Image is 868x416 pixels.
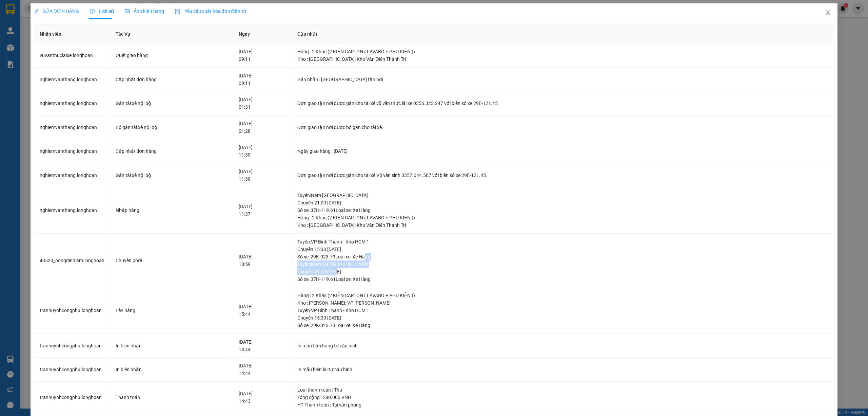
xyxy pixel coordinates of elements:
div: [DATE] 14:44 [239,362,286,377]
span: Lịch sử [90,8,114,14]
div: Hàng : 2 Khác (2 KIỆN CARTON ( LAVABO + PHỤ KIỆN )) [297,48,829,55]
div: [DATE] 14:44 [239,338,286,353]
div: Tổng cộng : 280.000 VND [297,394,829,401]
div: Thanh toán [116,394,228,401]
div: [DATE] 11:39 [239,168,286,183]
div: Cập nhật đơn hàng [116,76,228,83]
div: [DATE] 11:39 [239,144,286,159]
div: [DATE] 14:43 [239,390,286,405]
div: [DATE] 15:44 [239,303,286,318]
div: In biên nhận [116,342,228,349]
span: picture [125,9,130,14]
div: Lên hàng [116,307,228,314]
th: Ngày [233,25,292,43]
td: nghiemvanthang.longhoan [34,68,110,92]
td: nghiemvanthang.longhoan [34,91,110,115]
span: edit [34,9,39,14]
td: tranhuynhcongphu.longhoan [34,287,110,334]
div: Chuyển phơi [116,257,228,264]
div: Đơn giao tận nơi được gán cho tài xế vũ văn thức lái xe 0356.323.247 với biển số xe 29E-121.45. [297,100,829,107]
span: Yêu cầu xuất hóa đơn điện tử [175,8,246,14]
div: [DATE] 09:11 [239,72,286,87]
div: Loại thanh toán : Thu [297,386,829,394]
div: In biên nhận [116,366,228,373]
td: nghiemvanthang.longhoan [34,115,110,140]
div: [DATE] 09:11 [239,48,286,63]
div: Hàng : 2 Khác (2 KIỆN CARTON ( LAVABO + PHỤ KIỆN )) [297,214,829,221]
div: Cập nhật đơn hàng [116,147,228,155]
td: nghiemvanthang.longhoan [34,139,110,163]
th: Nhân viên [34,25,110,43]
div: In mẫu biên lai tự cấu hình [297,366,829,373]
td: 43523_nongdinhlam.longhoan [34,234,110,288]
span: SỬA ĐƠN HÀNG [34,8,79,14]
div: Bỏ gán tài xế nội bộ [116,124,228,131]
td: nghiemvanthang.longhoan [34,187,110,234]
div: Gán nhãn : [GEOGRAPHIC_DATA] tận nơi [297,76,829,83]
div: [DATE] 01:28 [239,120,286,135]
div: HT Thanh toán : Tại văn phòng [297,401,829,409]
div: Đơn giao tận nơi được bỏ gán cho tài xế. [297,124,829,131]
div: Kho : [GEOGRAPHIC_DATA]: Kho Văn Điển Thanh Trì [297,221,829,229]
div: [DATE] 11:37 [239,203,286,218]
td: tranhuynhcongphu.longhoan [34,358,110,382]
td: tranhuynhcongphu.longhoan [34,334,110,358]
td: tranhuynhcongphu.longhoan [34,382,110,413]
span: Ảnh kiện hàng [125,8,164,14]
div: Quét giao hàng [116,52,228,59]
div: Gán tài xế nội bộ [116,171,228,179]
img: icon [175,9,180,14]
div: Tuyến : Nam [GEOGRAPHIC_DATA] Chuyến: 21:00 [DATE] Số xe: 37H-119.61 Loại xe: Xe Hàng [297,192,829,214]
div: [DATE] 18:59 [239,253,286,268]
div: Tuyến : VP Bình Thạnh - Kho HCM 1 Chuyến: 15:30 [DATE] Số xe: 29K-023.73 Loại xe: Xe Hàng [297,238,829,260]
div: Đơn giao tận nơi được gán cho tài xế Vũ văn sinh 0357.044.507 với biển số xe 29E-121.45. [297,171,829,179]
div: Tuyến : VP Bình Thạnh - Kho HCM 1 Chuyến: 15:30 [DATE] Số xe: 29K-023.73 Loại xe: Xe Hàng [297,307,829,329]
div: [DATE] 01:31 [239,96,286,111]
td: nghiemvanthang.longhoan [34,163,110,187]
div: Tuyến : Nam [GEOGRAPHIC_DATA] Chuyến: 21:00 [DATE] Số xe: 37H-119.61 Loại xe: Xe Hàng [297,260,829,283]
div: Nhập hàng [116,206,228,214]
th: Cập nhật [292,25,834,43]
div: Kho : [GEOGRAPHIC_DATA]: Kho Văn Điển Thanh Trì [297,55,829,63]
span: close [825,10,831,15]
th: Tác Vụ [110,25,234,43]
button: Close [818,3,837,22]
div: Gán tài xế nội bộ [116,100,228,107]
div: Kho : [PERSON_NAME]: VP [PERSON_NAME] [297,299,829,307]
div: Ngày giao hàng : [DATE] [297,147,829,155]
td: vuvanthuclaixe.longhoan [34,43,110,68]
span: clock-circle [90,9,95,14]
div: Hàng : 2 Khác (2 KIỆN CARTON ( LAVABO + PHỤ KIỆN )) [297,292,829,299]
div: In mẫu tem hàng tự cấu hình [297,342,829,349]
